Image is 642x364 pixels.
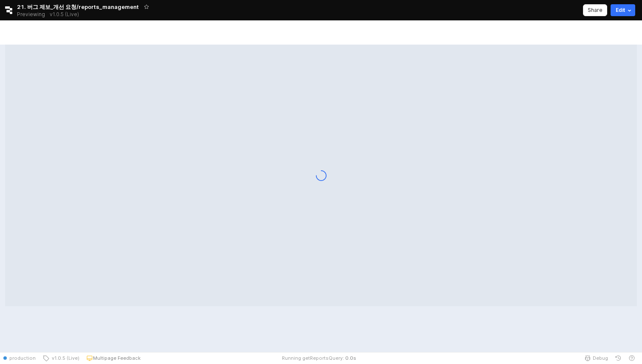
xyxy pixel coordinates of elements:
button: Debug [581,352,611,364]
button: Share app [583,4,607,16]
span: 21. 버그 제보_개선 요청/reports_management [17,3,139,11]
div: Previewing v1.0.5 (Live) [17,8,84,20]
p: Share [588,7,603,14]
button: Help [625,352,639,364]
span: 0.0 s [345,355,356,361]
button: History [611,352,625,364]
p: v1.0.5 (Live) [50,11,79,18]
button: Add app to favorites [142,3,151,11]
button: Edit [611,4,635,16]
button: Multipage Feedback [83,352,144,364]
span: Previewing [17,10,45,19]
span: production [9,355,36,361]
span: Debug [593,355,608,361]
span: Running getReportsQuery: [282,355,344,361]
button: Releases and History [45,8,84,20]
span: v1.0.5 (Live) [49,355,79,361]
p: Multipage Feedback [93,355,141,361]
button: v1.0.5 (Live) [39,352,83,364]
